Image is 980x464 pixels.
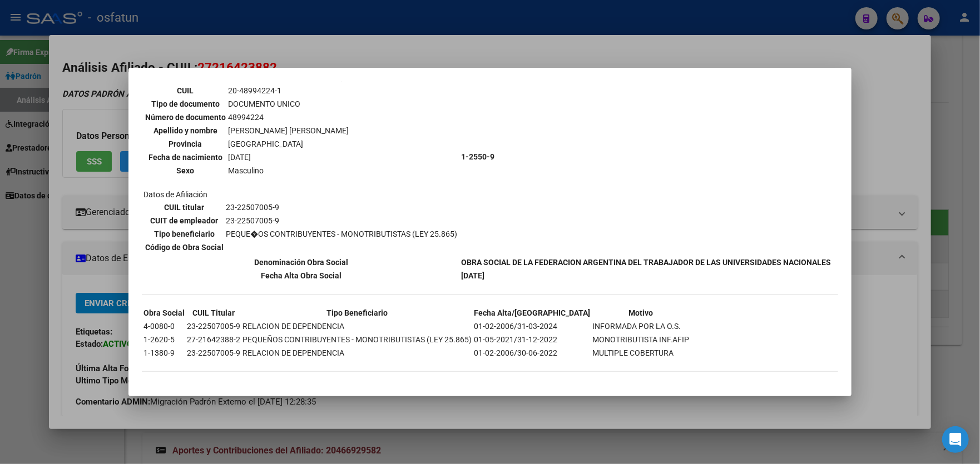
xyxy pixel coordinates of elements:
td: MULTIPLE COBERTURA [592,347,690,359]
th: CUIL [145,84,226,97]
b: [DATE] [461,271,484,280]
th: CUIL Titular [186,307,241,319]
div: Open Intercom Messenger [942,426,969,453]
td: [PERSON_NAME] [PERSON_NAME] [227,124,356,137]
td: Datos personales Datos de Afiliación [143,58,459,255]
td: MONOTRIBUTISTA INF.AFIP [592,333,690,346]
td: 1-1380-9 [143,347,185,359]
td: Masculino [227,164,356,177]
th: Tipo de documento [145,98,226,110]
td: 23-22507005-9 [186,347,241,359]
td: RELACION DE DEPENDENCIA [242,347,472,359]
th: Tipo Beneficiario [242,307,472,319]
th: Provincia [145,138,226,150]
td: 20-48994224-1 [227,84,356,97]
b: 1-2550-9 [461,152,494,161]
th: CUIL titular [145,201,224,213]
td: INFORMADA POR LA O.S. [592,320,690,332]
th: Código de Obra Social [145,241,224,253]
td: 4-0080-0 [143,320,185,332]
td: PEQUEÑOS CONTRIBUYENTES - MONOTRIBUTISTAS (LEY 25.865) [242,333,472,346]
th: Denominación Obra Social [143,256,459,268]
td: 01-05-2021/31-12-2022 [473,333,591,346]
th: Apellido y nombre [145,124,226,137]
th: Obra Social [143,307,185,319]
td: 23-22507005-9 [186,320,241,332]
td: 23-22507005-9 [225,214,458,227]
th: Motivo [592,307,690,319]
td: 27-21642388-2 [186,333,241,346]
td: [DATE] [227,151,356,163]
th: Fecha Alta/[GEOGRAPHIC_DATA] [473,307,591,319]
td: 1-2620-5 [143,333,185,346]
b: OBRA SOCIAL DE LA FEDERACION ARGENTINA DEL TRABAJADOR DE LAS UNIVERSIDADES NACIONALES [461,258,831,267]
th: Sexo [145,164,226,177]
td: [GEOGRAPHIC_DATA] [227,138,356,150]
td: 23-22507005-9 [225,201,458,213]
td: 01-02-2006/30-06-2022 [473,347,591,359]
th: Número de documento [145,111,226,123]
td: PEQUE�OS CONTRIBUYENTES - MONOTRIBUTISTAS (LEY 25.865) [225,228,458,240]
td: 48994224 [227,111,356,123]
th: Fecha de nacimiento [145,151,226,163]
th: CUIT de empleador [145,214,224,227]
th: Tipo beneficiario [145,228,224,240]
th: Fecha Alta Obra Social [143,270,459,282]
td: 01-02-2006/31-03-2024 [473,320,591,332]
td: DOCUMENTO UNICO [227,98,356,110]
td: RELACION DE DEPENDENCIA [242,320,472,332]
